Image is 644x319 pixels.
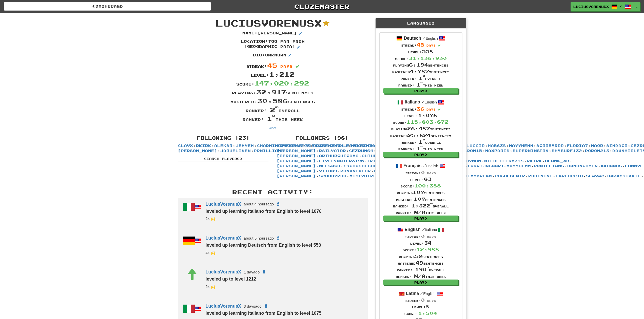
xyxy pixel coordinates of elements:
small: English [422,36,438,40]
span: Streak includes today. [438,108,441,111]
span: 52 [415,253,422,259]
a: doron213 [585,148,609,153]
div: Ranked: this week [393,209,449,216]
a: DrySnow1703 [277,143,310,148]
p: Bio : Unknown [253,53,292,59]
span: 0 [421,170,425,175]
div: Playing sentences [392,61,450,68]
span: 26,487 [407,126,430,131]
h4: Following (23) [178,136,269,141]
small: English [423,164,438,168]
a: [PERSON_NAME] [277,169,316,173]
a: Cezrun64 [349,148,373,153]
div: Score: [174,79,372,88]
strong: Deutsch [404,36,421,41]
span: 100,388 [414,183,441,188]
span: N/A [414,273,425,279]
span: 31,136,930 [409,55,447,61]
a: Play [383,216,458,221]
span: LuciusVorenusX [216,17,322,28]
span: 36 [417,106,424,112]
a: RonanFalor [340,169,371,173]
strong: leveled up learning Deutsch from English to level 558 [206,243,321,248]
span: 0 [421,233,425,239]
sup: st [420,146,423,147]
small: English [420,292,436,296]
div: Ranked: this week [174,114,372,123]
a: Clozemaster [219,2,426,11]
small: 3 days ago [244,304,262,308]
a: Robinine [528,174,553,178]
a: sindaco [606,143,628,148]
a: pdwilliams [534,164,564,168]
div: Streak: [393,169,449,176]
a: [PERSON_NAME] [178,148,217,153]
span: 1,076 [418,113,437,118]
a: Floria7 [567,143,588,148]
a: [PERSON_NAME] [277,154,316,158]
h3: Recent Activity: [178,189,368,195]
div: Level: [390,112,451,119]
div: Ranked: overall [174,105,372,114]
strong: Français [403,163,422,168]
small: about 5 hours ago [244,236,274,240]
span: 2 [270,106,279,113]
strong: Italiano [405,99,420,104]
a: Earluccio [457,143,485,148]
div: Mastered sentences [392,68,450,75]
div: , , , , , , , , , , , , , , , , , , , , , , , , , , , , , , , , , , , , , , , , , , , , , , , , ,... [273,133,372,179]
a: CharmingTigress [257,143,302,148]
div: Level: [174,70,372,79]
small: superwinston<br />Cezrun64<br />CharmingTigress<br />Floria7 [206,250,216,255]
span: 6,194 [409,62,428,68]
span: days [426,44,436,47]
div: Playing sentences [390,125,451,132]
a: Search Players [178,156,269,161]
span: LuciusVorenusX [573,4,609,9]
sup: st [420,82,423,83]
span: 190 [415,267,429,272]
div: Mastered sentences [396,260,446,266]
a: MAYYHEMM [509,143,533,148]
span: 45 [417,42,424,48]
a: Play [383,280,458,285]
div: Level: [393,303,449,310]
a: MaxParis [485,148,510,153]
div: Mastered sentences [393,196,449,202]
div: Streak: [390,105,451,112]
div: Streak: [392,41,450,48]
span: 1 [419,75,425,81]
div: Playing: sentences [174,88,372,96]
div: , , , , , , , , , , , , , , , , , , , , , , [174,133,273,161]
div: Playing sentences [396,253,446,260]
a: Play [383,88,458,94]
a: Trieste02 [367,159,394,163]
a: OribeWinckler21 [313,143,359,148]
span: 30,586 [257,97,288,104]
span: 1,322 [411,203,433,208]
a: ArthurGuiGama [319,154,359,158]
a: DanhNguyen [567,164,598,168]
span: 32,917 [256,88,286,96]
span: / [420,291,423,296]
div: Streak: [396,233,446,240]
a: [PERSON_NAME] [277,148,316,153]
h4: Followers (98) [277,136,368,141]
div: Languages [376,18,466,29]
a: AutumnSnowflake6631 [362,154,419,158]
div: Score: [390,119,451,125]
span: days [427,299,436,302]
a: RichardX101 [362,143,395,148]
span: 1 [417,146,423,151]
div: Mastered: sentences [174,96,372,105]
span: days [427,235,436,239]
span: / [421,100,424,104]
div: Score: [393,182,449,189]
div: Ranked: overall [392,75,450,81]
a: ShySurf132 [552,148,582,153]
a: Play [383,152,458,157]
a: [PERSON_NAME].Melgaco [277,164,340,168]
span: 147,020,292 [255,79,309,87]
a: blank_xd [545,159,569,163]
p: Name : [PERSON_NAME] [242,31,303,37]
